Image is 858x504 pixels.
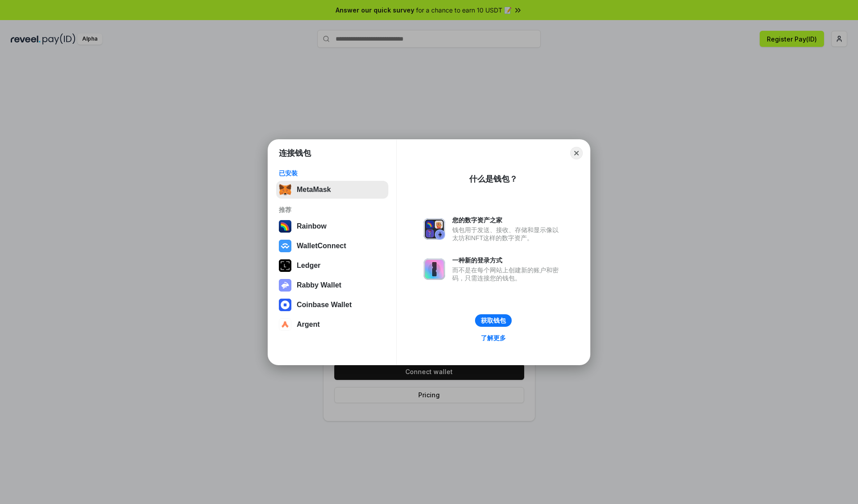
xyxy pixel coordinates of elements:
[279,299,291,311] img: svg+xml,%3Csvg%20width%3D%2228%22%20height%3D%2228%22%20viewBox%3D%220%200%2028%2028%22%20fill%3D...
[481,317,506,325] div: 获取钱包
[279,259,291,272] img: svg+xml,%3Csvg%20xmlns%3D%22http%3A%2F%2Fwww.w3.org%2F2000%2Fsvg%22%20width%3D%2228%22%20height%3...
[469,174,517,184] div: 什么是钱包？
[297,281,341,289] div: Rabby Wallet
[297,222,327,230] div: Rainbow
[276,217,388,235] button: Rainbow
[452,256,563,264] div: 一种新的登录方式
[276,237,388,255] button: WalletConnect
[276,181,388,199] button: MetaMask
[279,240,291,252] img: svg+xml,%3Csvg%20width%3D%2228%22%20height%3D%2228%22%20viewBox%3D%220%200%2028%2028%22%20fill%3D...
[475,332,511,344] a: 了解更多
[276,276,388,294] button: Rabby Wallet
[297,321,320,329] div: Argent
[424,258,445,280] img: svg+xml,%3Csvg%20xmlns%3D%22http%3A%2F%2Fwww.w3.org%2F2000%2Fsvg%22%20fill%3D%22none%22%20viewBox...
[279,279,291,292] img: svg+xml,%3Csvg%20xmlns%3D%22http%3A%2F%2Fwww.w3.org%2F2000%2Fsvg%22%20fill%3D%22none%22%20viewBox...
[279,169,386,177] div: 已安装
[481,334,506,342] div: 了解更多
[279,220,291,233] img: svg+xml,%3Csvg%20width%3D%22120%22%20height%3D%22120%22%20viewBox%3D%220%200%20120%20120%22%20fil...
[276,316,388,333] button: Argent
[424,218,445,240] img: svg+xml,%3Csvg%20xmlns%3D%22http%3A%2F%2Fwww.w3.org%2F2000%2Fsvg%22%20fill%3D%22none%22%20viewBox...
[452,266,563,282] div: 而不是在每个网站上创建新的账户和密码，只需连接您的钱包。
[297,186,331,194] div: MetaMask
[475,314,512,327] button: 获取钱包
[297,301,352,309] div: Coinbase Wallet
[297,262,320,270] div: Ledger
[297,242,346,250] div: WalletConnect
[452,226,563,242] div: 钱包用于发送、接收、存储和显示像以太坊和NFT这样的数字资产。
[276,257,388,275] button: Ledger
[279,148,311,158] h1: 连接钱包
[570,147,583,159] button: Close
[452,216,563,224] div: 您的数字资产之家
[279,206,386,214] div: 推荐
[279,318,291,331] img: svg+xml,%3Csvg%20width%3D%2228%22%20height%3D%2228%22%20viewBox%3D%220%200%2028%2028%22%20fill%3D...
[279,183,291,196] img: svg+xml,%3Csvg%20fill%3D%22none%22%20height%3D%2233%22%20viewBox%3D%220%200%2035%2033%22%20width%...
[276,296,388,314] button: Coinbase Wallet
